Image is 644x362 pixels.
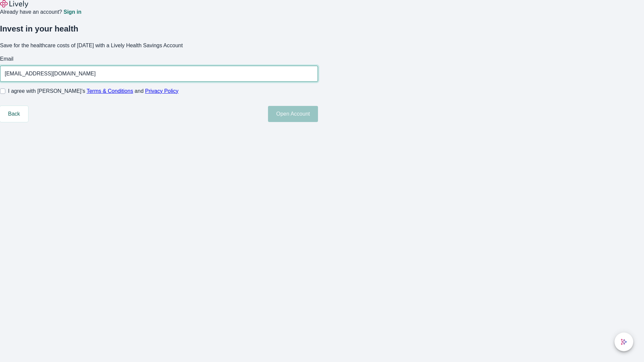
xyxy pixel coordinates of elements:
[87,88,133,94] a: Terms & Conditions
[8,87,178,95] span: I agree with [PERSON_NAME]’s and
[621,339,627,345] svg: Lively AI Assistant
[614,333,633,351] button: chat
[145,88,179,94] a: Privacy Policy
[63,9,81,15] a: Sign in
